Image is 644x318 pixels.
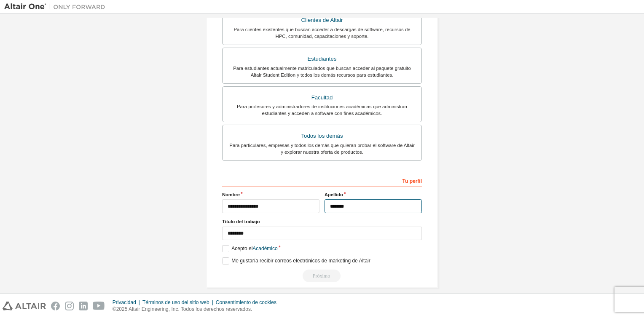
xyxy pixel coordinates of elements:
[228,130,416,142] div: Todos los demás
[228,92,416,104] div: Facultad
[93,302,105,310] img: youtube.svg
[222,191,319,198] label: Nombre
[113,306,282,313] p: ©
[222,174,422,187] div: Tu perfil
[51,302,60,310] img: facebook.svg
[3,302,46,310] img: altair_logo.svg
[222,245,278,252] label: Acepto el
[228,53,416,65] div: Estudiantes
[113,299,142,306] div: Privacidad
[216,299,282,306] div: Consentimiento de cookies
[228,65,416,78] div: Para estudiantes actualmente matriculados que buscan acceder al paquete gratuito Altair Student E...
[228,26,416,40] div: Para clientes existentes que buscan acceder a descargas de software, recursos de HPC, comunidad, ...
[222,257,370,265] label: Me gustaría recibir correos electrónicos de marketing de Altair
[228,14,416,26] div: Clientes de Altair
[325,191,422,198] label: Apellido
[142,299,216,306] div: Términos de uso del sitio web
[228,103,416,117] div: Para profesores y administradores de instituciones académicas que administran estudiantes y acced...
[222,218,422,225] label: Título del trabajo
[228,142,416,155] div: Para particulares, empresas y todos los demás que quieran probar el software de Altair y explorar...
[79,302,88,310] img: linkedin.svg
[222,270,422,282] div: Read and acccept EULA to continue
[252,246,277,251] a: Académico
[4,3,110,11] img: Altair Uno
[116,306,252,312] font: 2025 Altair Engineering, Inc. Todos los derechos reservados.
[65,302,74,310] img: instagram.svg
